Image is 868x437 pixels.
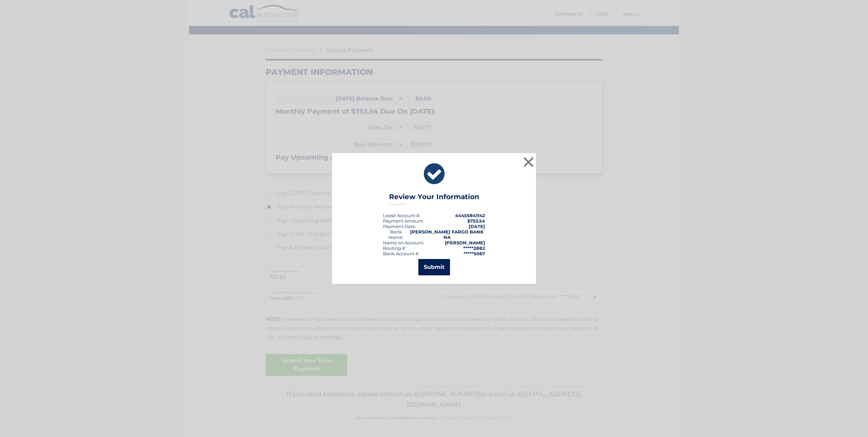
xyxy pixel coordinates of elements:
[383,224,415,229] span: Payment Date
[469,224,485,229] span: [DATE]
[445,240,485,245] strong: [PERSON_NAME]
[389,193,479,205] h3: Review Your Information
[383,229,409,240] div: Bank Name:
[467,218,485,224] span: $753.54
[383,245,406,251] div: Routing #:
[383,240,424,245] div: Name on Account:
[522,155,535,169] button: ×
[410,229,484,240] strong: [PERSON_NAME] FARGO BANK NA
[455,213,485,218] strong: 44455841142
[383,218,424,224] div: Payment Amount:
[383,224,416,229] div: :
[418,259,450,275] button: Submit
[383,251,419,256] div: Bank Account #:
[383,213,420,218] div: Lease Account #:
